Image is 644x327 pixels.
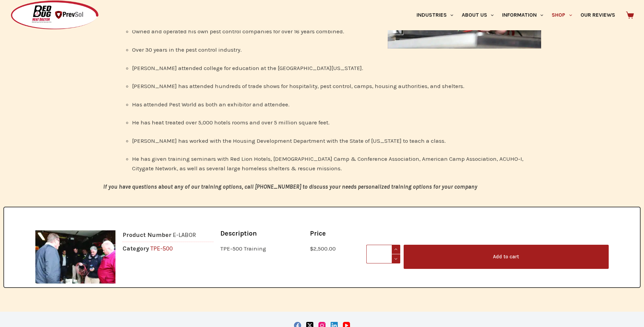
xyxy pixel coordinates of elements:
[132,27,541,36] li: Owned and operated his own pest control companies for over 16 years combined.
[132,118,541,127] li: He has heat treated over 5,000 hotels rooms and over 5 million square feet.
[404,245,609,269] a: Add to cart: “TPE-500 Training”
[123,245,149,252] span: Category
[132,136,541,145] li: [PERSON_NAME] has worked with the Housing Development Department with the State of [US_STATE] to ...
[132,154,541,173] li: He has given training seminars with Red Lion Hotels, [DEMOGRAPHIC_DATA] Camp & Conference Associa...
[220,245,266,252] p: TPE-500 Training
[310,245,313,252] span: $
[310,230,360,237] h5: Price
[150,245,173,252] a: TPE-500
[173,231,196,239] span: E-LABOR
[103,183,477,190] em: If you have questions about any of our training options, call [PHONE_NUMBER] to discuss your need...
[123,231,171,239] span: Product Number
[132,100,541,109] li: Has attended Pest World as both an exhibitor and attendee.
[220,230,303,237] h5: Description
[5,3,26,23] button: Open LiveChat chat widget
[132,81,541,91] li: [PERSON_NAME] has attended hundreds of trade shows for hospitality, pest control, camps, housing ...
[132,45,541,54] li: Over 30 years in the pest control industry.
[310,245,336,252] bdi: 2,500.00
[366,245,400,263] input: Product quantity
[132,63,541,73] li: [PERSON_NAME] attended college for education at the [GEOGRAPHIC_DATA][US_STATE].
